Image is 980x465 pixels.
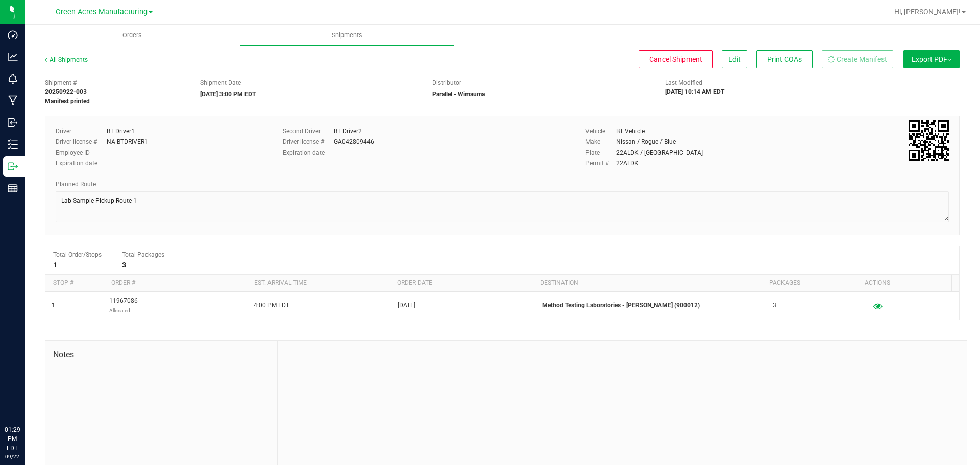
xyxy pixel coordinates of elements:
button: Edit [722,50,747,68]
span: Hi, [PERSON_NAME]! [894,8,961,16]
th: Destination [532,275,761,292]
label: Vehicle [585,127,616,136]
button: Cancel Shipment [639,50,713,68]
span: 4:00 PM EDT [254,301,289,310]
span: Notes [53,349,269,361]
button: Create Manifest [822,50,893,68]
span: Shipments [318,31,376,40]
div: BT Driver1 [107,127,135,136]
strong: 20250922-003 [45,88,87,95]
span: Orders [109,31,156,40]
label: Expiration date [56,159,107,168]
p: Method Testing Laboratories - [PERSON_NAME] (900012) [542,301,761,310]
label: Make [585,137,616,146]
strong: Manifest printed [45,97,90,105]
img: Scan me! [909,120,949,161]
span: [DATE] [398,301,415,310]
label: Plate [585,148,616,157]
inline-svg: Monitoring [8,74,18,84]
p: 09/22 [5,453,20,460]
p: 01:29 PM EDT [5,425,20,453]
th: Order # [103,275,246,292]
inline-svg: Analytics [8,52,18,62]
th: Stop # [45,275,103,292]
inline-svg: Outbound [8,161,18,172]
inline-svg: Reports [8,183,18,193]
span: Planned Route [56,181,96,188]
label: Employee ID [56,148,107,157]
strong: 3 [122,261,126,269]
span: Cancel Shipment [649,55,702,63]
iframe: Resource center [10,383,41,414]
div: NA-BTDRIVER1 [107,137,148,146]
p: Allocated [109,306,138,315]
span: Total Order/Stops [53,251,102,258]
inline-svg: Dashboard [8,30,18,40]
a: All Shipments [45,56,88,63]
div: BT Vehicle [616,127,645,136]
inline-svg: Inbound [8,117,18,128]
label: Second Driver [283,127,334,136]
th: Order date [389,275,532,292]
label: Permit # [585,159,616,168]
th: Est. arrival time [246,275,388,292]
label: Driver [56,127,107,136]
strong: [DATE] 3:00 PM EDT [200,91,256,98]
label: Last Modified [665,78,702,87]
label: Distributor [432,78,461,87]
span: 1 [52,301,55,310]
div: Nissan / Rogue / Blue [616,137,676,146]
strong: [DATE] 10:14 AM EDT [665,88,724,95]
a: Shipments [239,25,454,46]
a: Orders [24,25,239,46]
span: Export PDF [912,55,951,63]
span: Print COAs [767,55,802,63]
th: Packages [761,275,856,292]
strong: Parallel - Wimauma [432,91,485,98]
qrcode: 20250922-003 [909,120,949,161]
span: 3 [773,301,776,310]
div: BT Driver2 [334,127,362,136]
button: Export PDF [903,50,960,68]
span: Edit [728,55,741,63]
label: Shipment Date [200,78,241,87]
iframe: Resource center unread badge [30,382,42,394]
div: 22ALDK / [GEOGRAPHIC_DATA] [616,148,703,157]
button: Print COAs [756,50,813,68]
strong: 1 [53,261,57,269]
label: Driver license # [56,137,107,146]
th: Actions [856,275,951,292]
label: Expiration date [283,148,334,157]
inline-svg: Inventory [8,139,18,150]
label: Driver license # [283,137,334,146]
inline-svg: Manufacturing [8,95,18,106]
span: 11967086 [109,296,138,315]
span: Green Acres Manufacturing [56,8,148,16]
div: GA042809446 [334,137,374,146]
span: Shipment # [45,78,185,87]
div: 22ALDK [616,159,639,168]
span: Total Packages [122,251,164,258]
span: Create Manifest [837,55,887,63]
